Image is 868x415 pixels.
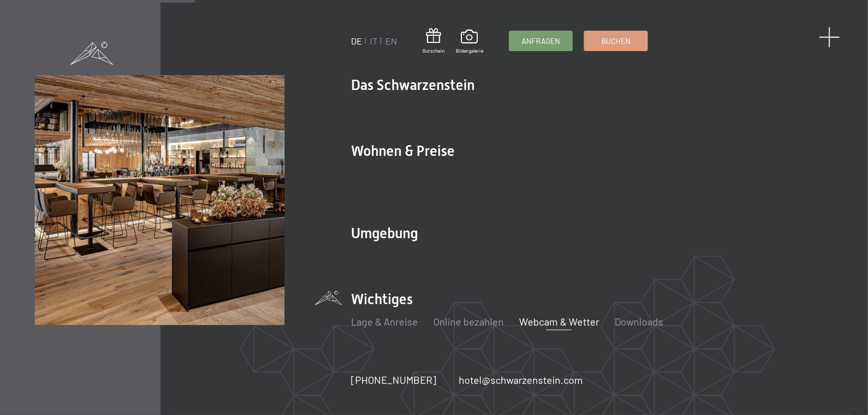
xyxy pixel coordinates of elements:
[601,36,630,47] span: Buchen
[509,31,572,51] a: Anfragen
[423,47,444,54] span: Gutschein
[433,315,504,328] a: Online bezahlen
[370,35,378,47] a: IT
[423,28,444,54] a: Gutschein
[351,373,436,387] a: [PHONE_NUMBER]
[456,47,483,54] span: Bildergalerie
[522,36,560,47] span: Anfragen
[351,374,436,386] span: [PHONE_NUMBER]
[351,35,362,47] a: DE
[351,315,418,328] a: Lage & Anreise
[459,373,583,387] a: hotel@schwarzenstein.com
[584,31,647,51] a: Buchen
[519,315,599,328] a: Webcam & Wetter
[615,315,663,328] a: Downloads
[456,30,483,54] a: Bildergalerie
[385,35,397,47] a: EN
